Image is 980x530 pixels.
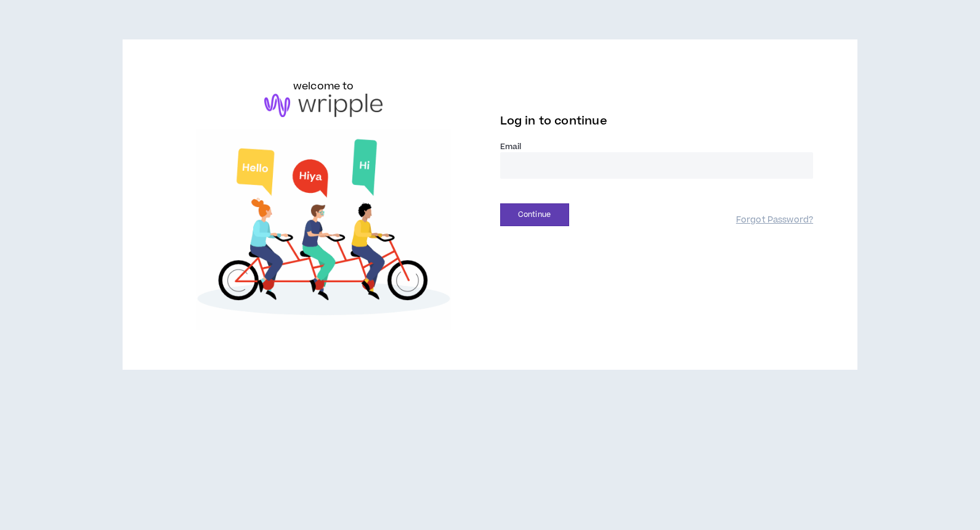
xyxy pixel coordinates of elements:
[167,129,480,331] img: Welcome to Wripple
[500,113,607,129] span: Log in to continue
[500,203,569,226] button: Continue
[500,141,814,152] label: Email
[736,214,813,226] a: Forgot Password?
[264,94,383,117] img: logo-brand.png
[293,79,354,94] h6: welcome to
